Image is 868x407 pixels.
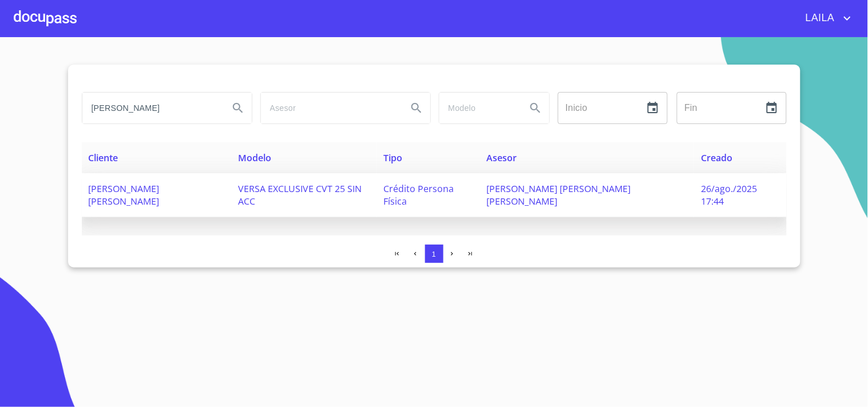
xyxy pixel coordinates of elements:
input: search [261,93,398,123]
input: search [439,93,517,123]
button: Search [224,94,252,122]
span: 26/ago./2025 17:44 [701,182,757,208]
span: [PERSON_NAME] [PERSON_NAME] [PERSON_NAME] [487,182,631,208]
span: VERSA EXCLUSIVE CVT 25 SIN ACC [238,182,362,208]
span: 1 [432,250,436,258]
button: 1 [425,245,443,263]
span: LAILA [797,9,841,27]
input: search [82,93,220,123]
span: [PERSON_NAME] [PERSON_NAME] [89,182,160,208]
span: Crédito Persona Física [384,182,454,208]
span: Modelo [238,151,271,164]
span: Tipo [384,151,403,164]
button: Search [403,94,430,122]
span: Cliente [89,151,118,164]
button: account of current user [797,9,854,27]
span: Creado [701,151,732,164]
span: Asesor [487,151,517,164]
button: Search [522,94,549,122]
